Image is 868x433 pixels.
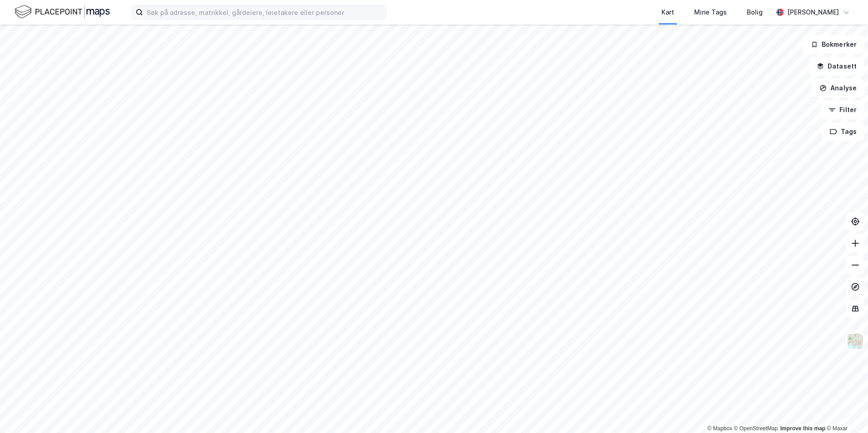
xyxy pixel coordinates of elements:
div: [PERSON_NAME] [787,7,839,18]
div: Kart [661,7,674,18]
iframe: Chat Widget [823,389,868,433]
div: Kontrollprogram for chat [823,389,868,433]
input: Søk på adresse, matrikkel, gårdeiere, leietakere eller personer [143,5,385,19]
img: logo.f888ab2527a4732fd821a326f86c7f29.svg [15,4,110,20]
div: Bolig [747,7,763,18]
div: Mine Tags [694,7,727,18]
